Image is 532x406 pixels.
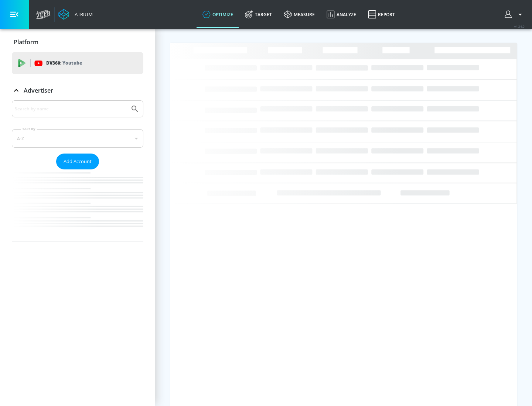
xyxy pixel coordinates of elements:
[12,169,143,241] nav: list of Advertiser
[12,80,143,101] div: Advertiser
[14,38,38,46] p: Platform
[72,11,93,18] div: Atrium
[12,129,143,148] div: A-Z
[362,1,401,28] a: Report
[239,1,278,28] a: Target
[56,154,99,169] button: Add Account
[321,1,362,28] a: Analyze
[62,59,82,67] p: Youtube
[12,100,143,241] div: Advertiser
[197,1,239,28] a: optimize
[514,24,525,28] span: v 4.24.0
[12,32,143,52] div: Platform
[58,9,93,20] a: Atrium
[21,127,37,131] label: Sort By
[12,52,143,74] div: DV360: Youtube
[24,86,53,94] p: Advertiser
[278,1,321,28] a: measure
[15,104,127,114] input: Search by name
[64,157,92,166] span: Add Account
[46,59,82,67] p: DV360:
